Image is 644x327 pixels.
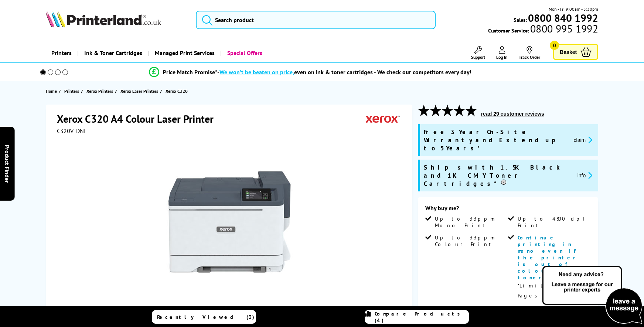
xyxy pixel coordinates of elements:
span: Support [471,54,485,60]
span: Free 3 Year On-Site Warranty and Extend up to 5 Years* [424,128,568,152]
span: 0 [550,41,559,50]
a: 0800 840 1992 [527,14,598,21]
span: Basket [560,47,577,57]
span: Customer Service: [488,25,598,34]
span: Xerox Printers [86,87,113,95]
button: read 29 customer reviews [479,110,546,117]
span: Xerox C320 [166,88,188,94]
a: Track Order [519,46,540,60]
img: Printerland Logo [46,11,161,27]
span: Xerox Laser Printers [120,87,158,95]
span: Up to 4800 dpi Print [518,215,589,229]
li: modal_Promise [30,66,591,79]
span: Log In [496,54,508,60]
span: Home [46,87,57,95]
img: Xerox [366,112,400,126]
b: 0800 840 1992 [528,11,598,25]
a: Home [46,87,59,95]
img: Open Live Chat window [541,265,644,326]
span: Up to 33ppm Colour Print [435,234,507,248]
button: promo-description [572,136,595,144]
h1: Xerox C320 A4 Colour Laser Printer [57,112,221,126]
a: Log In [496,46,508,60]
img: Xerox C320 [157,149,302,294]
span: Continue printing in mono even if the printer is out of colour toners* [518,234,580,281]
span: 0800 995 1992 [529,25,598,32]
button: promo-description [575,171,595,180]
span: Mon - Fri 9:00am - 5:30pm [549,6,598,13]
a: Printers [46,44,77,62]
span: Price Match Promise* [163,68,217,76]
span: Compare Products (4) [375,310,468,324]
p: *Limited to 1K Pages [518,281,589,301]
div: - even on ink & toner cartridges - We check our competitors every day! [217,68,471,76]
input: Search product [196,11,436,29]
span: Sales: [514,16,527,23]
div: Why buy me? [425,204,591,215]
a: Special Offers [220,44,268,62]
span: Ink & Toner Cartridges [84,44,142,62]
a: Printers [64,87,81,95]
a: Xerox Laser Printers [120,87,160,95]
span: C320V_DNI [57,127,86,134]
a: Recently Viewed (3) [152,310,256,324]
a: Basket 0 [553,44,598,60]
a: Compare Products (4) [365,310,469,324]
a: Managed Print Services [148,44,220,62]
span: Up to 33ppm Mono Print [435,215,507,229]
span: Product Finder [4,144,11,183]
span: We won’t be beaten on price, [219,68,294,76]
span: Recently Viewed (3) [157,314,255,320]
span: Printers [64,87,79,95]
a: Ink & Toner Cartridges [77,44,148,62]
span: Ships with 1.5K Black and 1K CMY Toner Cartridges* [424,163,572,188]
a: Printerland Logo [46,11,187,29]
a: Xerox Printers [86,87,115,95]
a: Support [471,46,485,60]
